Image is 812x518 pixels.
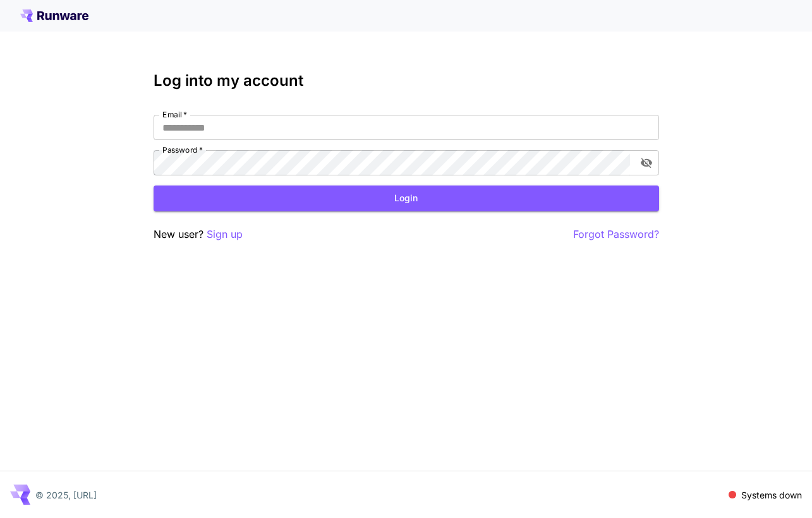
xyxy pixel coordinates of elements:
button: Sign up [207,227,243,242]
button: toggle password visibility [635,151,658,174]
label: Email [162,109,187,120]
p: © 2025, [URL] [35,488,97,502]
button: Forgot Password? [573,227,659,242]
p: New user? [154,227,243,242]
h3: Log into my account [154,72,659,90]
label: Password [162,144,203,155]
button: Login [154,185,659,211]
p: Systems down [741,488,802,502]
